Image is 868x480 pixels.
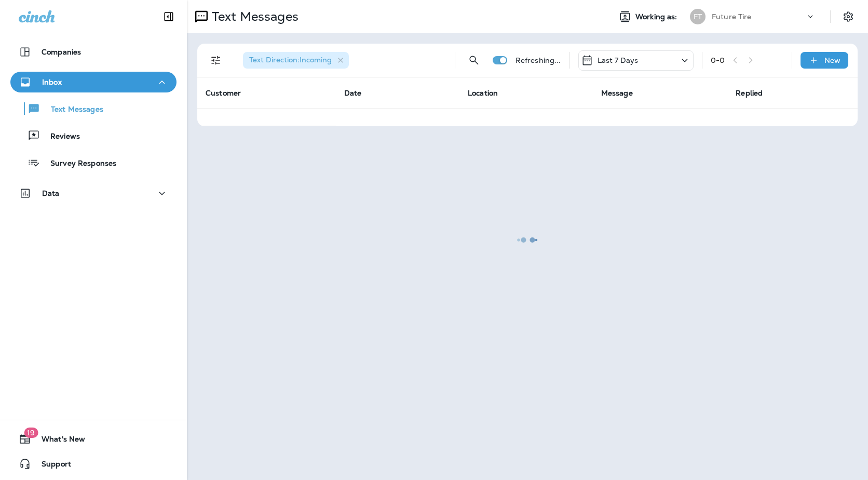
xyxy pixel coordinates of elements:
span: Support [31,460,71,472]
button: Support [10,454,177,474]
p: New [824,56,840,64]
button: Inbox [10,72,177,92]
button: 19What's New [10,429,177,449]
p: Reviews [40,132,80,142]
span: What's New [31,435,85,447]
p: Text Messages [40,105,103,115]
button: Data [10,183,177,204]
button: Survey Responses [10,152,177,174]
p: Inbox [42,78,62,86]
span: 19 [24,428,38,438]
p: Companies [42,48,81,56]
button: Companies [10,42,177,62]
p: Data [42,189,60,197]
p: Survey Responses [40,159,116,169]
button: Reviews [10,125,177,146]
button: Text Messages [10,98,177,119]
button: Collapse Sidebar [154,6,183,27]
